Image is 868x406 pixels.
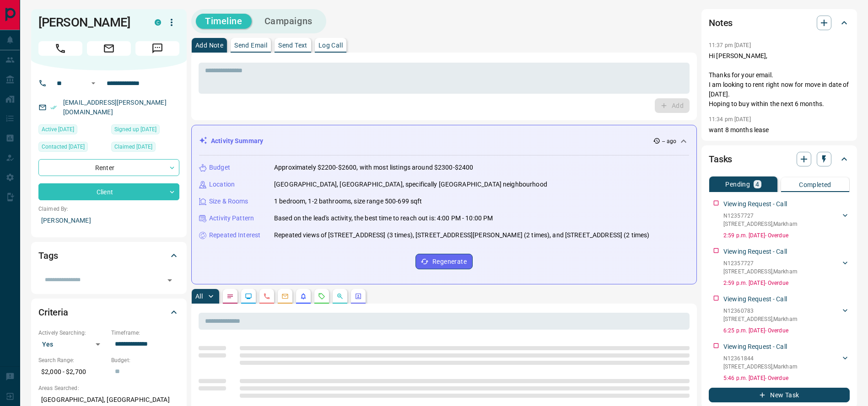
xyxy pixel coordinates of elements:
[336,293,344,300] svg: Opportunities
[38,301,179,323] div: Criteria
[274,230,649,240] p: Repeated views of [STREET_ADDRESS] (3 times), [STREET_ADDRESS][PERSON_NAME] (2 times), and [STREE...
[38,248,58,263] h2: Tags
[209,163,230,172] p: Budget
[42,125,74,134] span: Active [DATE]
[709,16,733,30] h2: Notes
[709,388,850,402] button: New Task
[209,214,254,223] p: Activity Pattern
[723,247,787,256] p: Viewing Request - Call
[723,307,798,315] p: N12360783
[274,163,473,172] p: Approximately $2200-$2600, with most listings around $2300-$2400
[38,213,179,228] p: [PERSON_NAME]
[111,329,179,337] p: Timeframe:
[723,294,787,304] p: Viewing Request - Call
[709,125,850,135] p: want 8 months lease
[211,136,263,146] p: Activity Summary
[755,181,759,187] p: 4
[163,274,176,287] button: Open
[274,214,493,223] p: Based on the lead's activity, the best time to reach out is: 4:00 PM - 10:00 PM
[263,293,270,300] svg: Calls
[87,41,131,56] span: Email
[723,231,850,240] p: 2:59 p.m. [DATE] - Overdue
[709,51,850,109] p: Hi [PERSON_NAME], Thanks for your email. I am looking to rent right now for move in date of [DATE...
[274,180,547,189] p: [GEOGRAPHIC_DATA], [GEOGRAPHIC_DATA], specifically [GEOGRAPHIC_DATA] neighbourhood
[723,353,850,373] div: N12361844[STREET_ADDRESS],Markham
[723,279,850,287] p: 2:59 p.m. [DATE] - Overdue
[38,41,82,56] span: Call
[38,356,107,364] p: Search Range:
[723,315,798,323] p: [STREET_ADDRESS] , Markham
[709,148,850,170] div: Tasks
[38,205,179,213] p: Claimed By:
[245,293,252,300] svg: Lead Browsing Activity
[274,197,422,206] p: 1 bedroom, 1-2 bathrooms, size range 500-699 sqft
[709,12,850,34] div: Notes
[278,42,307,48] p: Send Text
[38,329,107,337] p: Actively Searching:
[88,78,99,89] button: Open
[723,354,798,363] p: N12361844
[318,42,343,48] p: Log Call
[209,197,248,206] p: Size & Rooms
[195,42,223,48] p: Add Note
[723,210,850,230] div: N12357727[STREET_ADDRESS],Markham
[38,245,179,267] div: Tags
[355,293,362,300] svg: Agent Actions
[114,142,152,151] span: Claimed [DATE]
[709,116,751,123] p: 11:34 pm [DATE]
[662,137,676,145] p: -- ago
[50,104,57,111] svg: Email Verified
[209,180,235,189] p: Location
[38,364,107,379] p: $2,000 - $2,700
[199,133,689,150] div: Activity Summary-- ago
[111,142,179,155] div: Sun Aug 17 2025
[111,124,179,137] div: Sun Aug 17 2025
[723,220,798,228] p: [STREET_ADDRESS] , Markham
[234,42,267,48] p: Send Email
[281,293,289,300] svg: Emails
[723,267,798,276] p: [STREET_ADDRESS] , Markham
[415,254,473,269] button: Regenerate
[799,182,831,188] p: Completed
[255,14,322,29] button: Campaigns
[196,14,252,29] button: Timeline
[300,293,307,300] svg: Listing Alerts
[723,305,850,325] div: N12360783[STREET_ADDRESS],Markham
[723,257,850,278] div: N12357727[STREET_ADDRESS],Markham
[723,199,787,209] p: Viewing Request - Call
[155,19,161,26] div: condos.ca
[114,125,156,134] span: Signed up [DATE]
[725,181,750,187] p: Pending
[38,183,179,200] div: Client
[38,337,107,352] div: Yes
[226,293,234,300] svg: Notes
[723,326,850,335] p: 6:25 p.m. [DATE] - Overdue
[38,15,141,30] h1: [PERSON_NAME]
[318,293,325,300] svg: Requests
[38,142,107,155] div: Sun Aug 17 2025
[209,230,260,240] p: Repeated Interest
[723,363,798,371] p: [STREET_ADDRESS] , Markham
[723,259,798,267] p: N12357727
[63,99,167,116] a: [EMAIL_ADDRESS][PERSON_NAME][DOMAIN_NAME]
[111,356,179,364] p: Budget:
[135,41,179,56] span: Message
[195,293,203,299] p: All
[723,212,798,220] p: N12357727
[38,124,107,137] div: Mon Sep 01 2025
[42,142,85,151] span: Contacted [DATE]
[709,42,751,48] p: 11:37 pm [DATE]
[723,374,850,382] p: 5:46 p.m. [DATE] - Overdue
[723,342,787,352] p: Viewing Request - Call
[38,305,68,320] h2: Criteria
[709,152,732,166] h2: Tasks
[38,159,179,176] div: Renter
[38,384,179,392] p: Areas Searched:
